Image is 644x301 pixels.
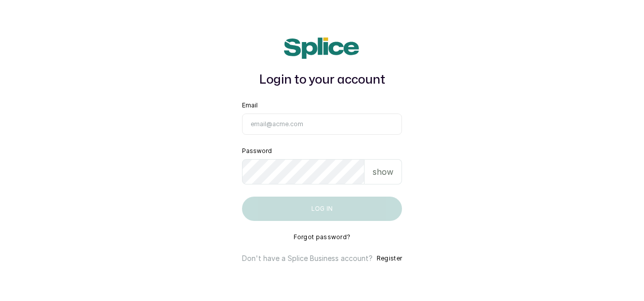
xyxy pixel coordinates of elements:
[242,114,402,135] input: email@acme.com
[242,101,258,109] label: Email
[242,71,402,89] h1: Login to your account
[242,197,402,221] button: Log in
[242,147,272,155] label: Password
[242,253,373,264] p: Don't have a Splice Business account?
[294,233,351,241] button: Forgot password?
[377,253,402,264] button: Register
[373,166,393,178] p: show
